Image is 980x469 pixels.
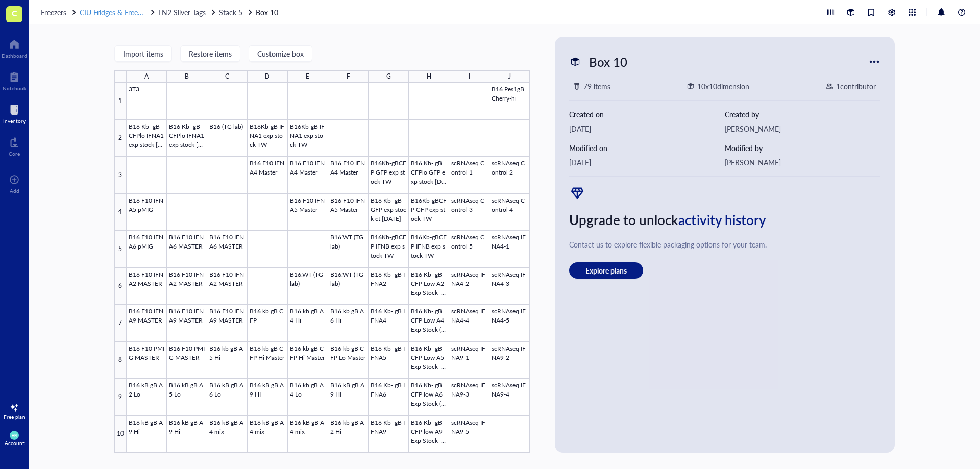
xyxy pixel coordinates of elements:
[3,85,26,91] div: Notebook
[3,118,26,124] div: Inventory
[569,109,725,120] div: Created on
[583,81,610,92] div: 79 items
[9,151,20,157] div: Core
[3,102,26,124] a: Inventory
[697,81,749,92] div: 10 x 10 dimension
[114,268,127,305] div: 6
[469,70,470,83] div: I
[158,7,254,18] a: LN2 Silver TagsStack 5
[158,7,206,17] span: LN2 Silver Tags
[114,231,127,268] div: 5
[189,50,232,58] span: Restore items
[114,157,127,194] div: 3
[569,142,725,154] div: Modified on
[347,70,350,83] div: F
[569,157,725,168] div: [DATE]
[114,379,127,416] div: 9
[114,45,172,62] button: Import items
[584,51,632,72] div: Box 10
[80,7,150,17] span: CIU Fridges & Freezers
[41,7,66,17] span: Freezers
[123,50,163,58] span: Import items
[12,7,17,19] span: C
[80,7,156,18] a: CIU Fridges & Freezers
[5,440,24,446] div: Account
[3,69,26,91] a: Notebook
[569,123,725,134] div: [DATE]
[725,123,880,134] div: [PERSON_NAME]
[569,209,880,231] div: Upgrade to unlock
[185,70,189,83] div: B
[41,7,78,18] a: Freezers
[4,414,25,420] div: Free plan
[249,45,312,62] button: Customize box
[256,7,280,18] a: Box 10
[114,194,127,231] div: 4
[114,416,127,453] div: 10
[9,134,20,157] a: Core
[2,53,27,59] div: Dashboard
[265,70,269,83] div: D
[306,70,309,83] div: E
[10,188,19,194] div: Add
[508,70,511,83] div: J
[725,109,880,120] div: Created by
[386,70,391,83] div: G
[725,157,880,168] div: [PERSON_NAME]
[114,342,127,379] div: 8
[678,210,766,229] span: activity history
[180,45,240,62] button: Restore items
[836,81,876,92] div: 1 contributor
[12,433,17,437] span: HN
[114,120,127,157] div: 2
[725,142,880,154] div: Modified by
[225,70,229,83] div: C
[569,239,880,250] div: Contact us to explore flexible packaging options for your team.
[427,70,431,83] div: H
[585,266,627,275] span: Explore plans
[569,262,643,279] button: Explore plans
[219,7,242,17] span: Stack 5
[2,36,27,59] a: Dashboard
[257,50,304,58] span: Customize box
[114,305,127,342] div: 7
[569,262,880,279] a: Explore plans
[114,83,127,120] div: 1
[144,70,149,83] div: A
